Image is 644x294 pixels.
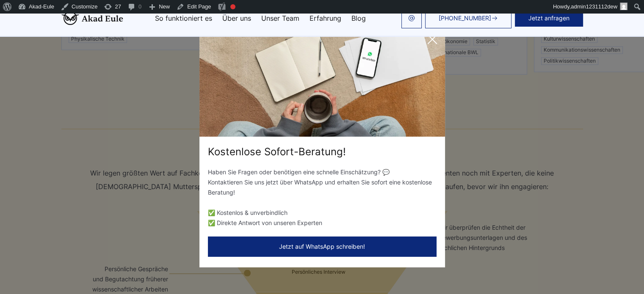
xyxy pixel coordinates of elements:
a: So funktioniert es [155,15,212,22]
span: [PHONE_NUMBER] [439,15,491,22]
img: exit [199,27,445,137]
a: Blog [351,15,366,22]
p: Haben Sie Fragen oder benötigen eine schnelle Einschätzung? 💬 Kontaktieren Sie uns jetzt über Wha... [208,167,437,198]
li: ✅ Kostenlos & unverbindlich [208,208,437,218]
li: ✅ Direkte Antwort von unseren Experten [208,218,437,228]
a: Erfahrung [310,15,341,22]
img: email [408,15,415,22]
div: Focus keyphrase not set [230,4,235,9]
a: Unser Team [261,15,299,22]
button: Jetzt anfragen [515,10,583,27]
span: admin1231112dew [571,3,617,10]
button: Jetzt auf WhatsApp schreiben! [208,236,437,257]
a: Über uns [222,15,251,22]
img: logo [61,11,123,25]
div: Kostenlose Sofort-Beratung! [199,145,445,159]
a: [PHONE_NUMBER] [425,8,511,28]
